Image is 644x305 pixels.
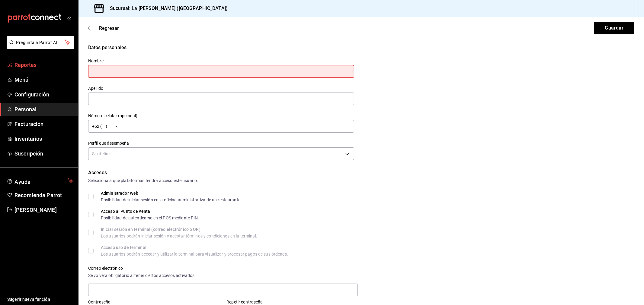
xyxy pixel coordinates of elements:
div: Posibilidad de iniciar sesión en la oficina administrativa de un restaurante. [101,198,242,202]
span: Facturación [14,120,73,128]
div: Los usuarios podrán acceder y utilizar la terminal para visualizar y procesar pagos de sus órdenes. [101,252,288,256]
span: Inventarios [14,135,73,143]
span: Reportes [14,61,73,69]
div: Acceso uso de terminal [101,245,288,250]
span: Suscripción [14,149,73,158]
span: Menú [14,76,73,84]
div: Administrador Web [101,191,242,195]
div: Los usuarios podrán iniciar sesión y aceptar términos y condiciones en la terminal. [101,234,257,238]
label: Contraseña [88,300,219,304]
span: Pregunta a Parrot AI [16,39,65,46]
div: Acceso al Punto de venta [101,209,199,213]
label: Perfil que desempeña [88,141,354,146]
label: Apellido [88,86,354,91]
div: Selecciona a que plataformas tendrá acceso este usuario. [88,178,634,184]
span: Regresar [99,25,119,31]
button: Pregunta a Parrot AI [7,36,74,49]
span: [PERSON_NAME] [14,206,73,214]
label: Número celular (opcional) [88,114,354,118]
label: Correo electrónico [88,266,358,271]
span: Personal [14,105,73,113]
span: Ayuda [14,177,66,184]
h3: Sucursal: La [PERSON_NAME] ([GEOGRAPHIC_DATA]) [105,5,228,12]
span: Configuración [14,90,73,99]
div: Accesos [88,169,634,176]
div: Se volverá obligatorio al tener ciertos accesos activados. [88,272,358,279]
label: Repetir contraseña [226,300,357,304]
div: Sin definir [88,147,354,160]
button: Guardar [594,22,634,34]
div: Posibilidad de autenticarse en el POS mediante PIN. [101,216,199,220]
div: Datos personales [88,44,634,51]
a: Pregunta a Parrot AI [4,44,74,50]
span: Recomienda Parrot [14,191,73,199]
button: open_drawer_menu [66,16,71,20]
div: Iniciar sesión en terminal (correo electrónico o QR) [101,227,257,231]
button: Regresar [88,25,119,31]
label: Nombre [88,59,354,63]
span: Sugerir nueva función [7,296,73,303]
